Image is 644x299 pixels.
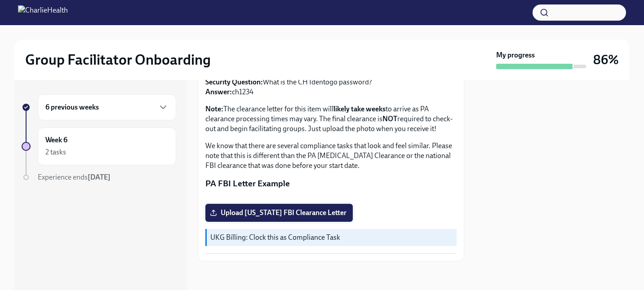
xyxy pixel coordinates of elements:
p: PA FBI Letter Example [205,178,457,189]
h2: Group Facilitator Onboarding [25,51,211,69]
strong: Security Question: [205,78,263,86]
a: Week 62 tasks [22,128,176,165]
h3: 86% [593,52,619,68]
p: What is the CH Identogo password? ch1234 [205,67,457,97]
p: The clearance letter for this item will to arrive as PA clearance processing times may vary. The ... [205,104,457,134]
p: We know that there are several compliance tasks that look and feel similar. Please note that this... [205,141,457,171]
strong: likely take weeks [333,105,386,113]
strong: [DATE] [88,173,111,181]
div: 2 tasks [45,147,66,157]
strong: Answer: [205,88,232,96]
strong: Note: [205,105,223,113]
strong: My progress [496,50,535,60]
p: UKG Billing: Clock this as Compliance Task [210,233,453,242]
h6: Week 6 [45,135,67,145]
strong: NOT [382,114,397,123]
span: Experience ends [38,173,111,181]
div: 6 previous weeks [38,94,176,120]
span: Upload [US_STATE] FBI Clearance Letter [212,208,346,217]
h6: 6 previous weeks [45,102,99,112]
label: Upload [US_STATE] FBI Clearance Letter [205,204,353,222]
img: CharlieHealth [18,5,68,20]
